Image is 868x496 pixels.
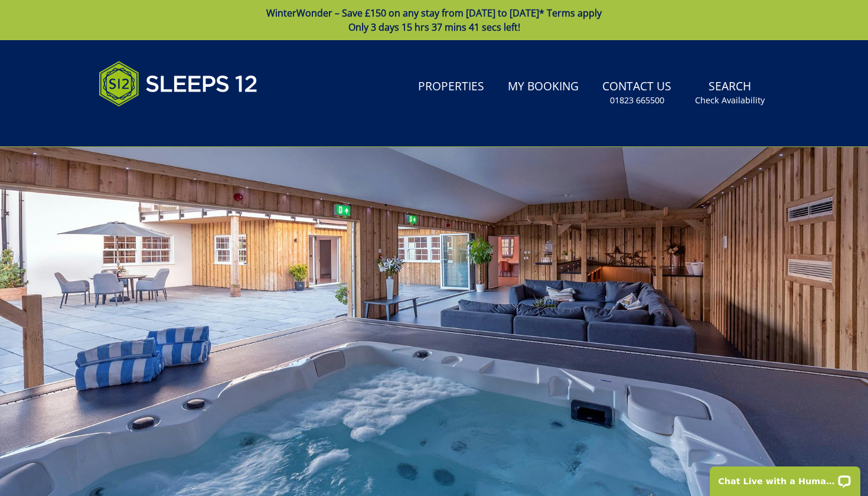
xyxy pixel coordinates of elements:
small: Check Availability [695,94,765,106]
img: Sleeps 12 [99,54,258,113]
a: My Booking [503,74,583,100]
small: 01823 665500 [610,94,664,106]
iframe: LiveChat chat widget [702,459,868,496]
a: SearchCheck Availability [690,74,769,112]
span: Only 3 days 15 hrs 37 mins 41 secs left! [348,21,520,34]
a: Properties [413,74,489,100]
a: Contact Us01823 665500 [598,74,676,112]
iframe: Customer reviews powered by Trustpilot [93,120,217,130]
